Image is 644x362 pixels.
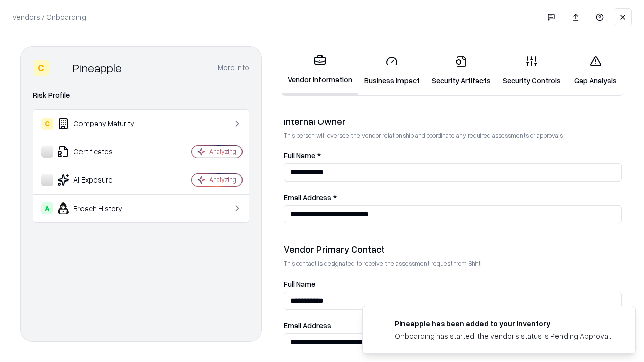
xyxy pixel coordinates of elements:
div: Analyzing [209,175,236,184]
p: This contact is designated to receive the assessment request from Shift [284,259,622,268]
button: More info [218,59,249,77]
p: Vendors / Onboarding [12,12,86,22]
label: Full Name * [284,152,622,159]
div: Pineapple has been added to your inventory [395,318,611,329]
div: Pineapple [73,60,122,76]
a: Security Artifacts [426,47,497,94]
div: Onboarding has started, the vendor's status is Pending Approval. [395,331,611,341]
a: Gap Analysis [567,47,624,94]
div: Internal Owner [284,115,622,127]
div: A [41,202,53,214]
p: This person will oversee the vendor relationship and coordinate any required assessments or appro... [284,131,622,140]
div: Company Maturity [41,118,162,130]
div: Vendor Primary Contact [284,243,622,255]
a: Business Impact [358,47,426,94]
a: Security Controls [497,47,567,94]
label: Full Name [284,280,622,288]
div: C [33,60,49,76]
div: AI Exposure [41,174,162,186]
label: Email Address [284,322,622,329]
div: Breach History [41,202,162,214]
div: Certificates [41,146,162,158]
div: Analyzing [209,147,236,156]
a: Vendor Information [282,46,358,95]
img: pineappleenergy.com [375,318,387,330]
label: Email Address * [284,194,622,201]
div: C [41,118,53,130]
img: Pineapple [53,60,69,76]
div: Risk Profile [33,89,249,101]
